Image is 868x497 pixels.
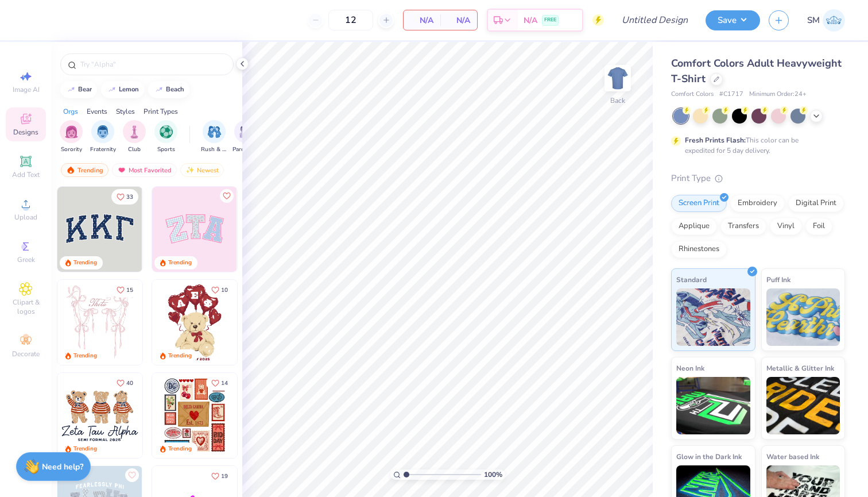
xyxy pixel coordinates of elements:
[610,95,625,106] div: Back
[676,273,707,286] span: Standard
[119,86,139,93] div: lemon
[671,90,714,99] span: Comfort Colors
[90,120,116,154] div: filter for Fraternity
[671,218,717,235] div: Applique
[117,166,126,174] img: most_fav.gif
[807,14,820,27] span: SM
[544,16,556,24] span: FREE
[606,67,629,90] img: Back
[766,450,819,463] span: Water based Ink
[57,187,142,272] img: 3b9aba4f-e317-4aa7-a679-c95a879539bd
[73,445,97,453] div: Trending
[766,273,790,286] span: Puff Ink
[749,90,807,99] span: Minimum Order: 24 +
[706,10,760,30] button: Save
[206,282,233,298] button: Like
[66,166,75,174] img: trending.gif
[232,120,259,154] div: filter for Parent's Weekend
[168,352,192,360] div: Trending
[719,90,743,99] span: # C1717
[111,282,138,298] button: Like
[123,120,146,154] button: filter button
[63,106,78,117] div: Orgs
[142,373,227,458] img: d12c9beb-9502-45c7-ae94-40b97fdd6040
[157,145,175,154] span: Sports
[671,172,845,185] div: Print Type
[73,352,97,360] div: Trending
[154,86,164,93] img: trend_line.gif
[96,125,109,138] img: Fraternity Image
[237,187,321,272] img: 5ee11766-d822-42f5-ad4e-763472bf8dcf
[107,86,117,93] img: trend_line.gif
[60,120,83,154] div: filter for Sorority
[676,377,750,434] img: Neon Ink
[78,86,92,93] div: bear
[328,10,373,30] input: – –
[111,189,138,205] button: Like
[676,450,742,463] span: Glow in the Dark Ink
[111,375,138,391] button: Like
[685,135,826,156] div: This color can be expedited for 5 day delivery.
[57,373,142,458] img: a3be6b59-b000-4a72-aad0-0c575b892a6b
[766,362,834,374] span: Metallic & Glitter Ink
[60,81,97,98] button: bear
[206,468,233,484] button: Like
[168,445,192,453] div: Trending
[201,120,227,154] div: filter for Rush & Bid
[201,145,227,154] span: Rush & Bid
[232,120,259,154] button: filter button
[447,14,470,26] span: N/A
[154,120,177,154] div: filter for Sports
[112,163,177,177] div: Most Favorited
[613,9,697,32] input: Untitled Design
[237,373,321,458] img: b0e5e834-c177-467b-9309-b33acdc40f03
[221,473,228,479] span: 19
[221,287,228,293] span: 10
[766,288,840,346] img: Puff Ink
[154,120,177,154] button: filter button
[237,280,321,365] img: e74243e0-e378-47aa-a400-bc6bcb25063a
[206,375,233,391] button: Like
[152,187,237,272] img: 9980f5e8-e6a1-4b4a-8839-2b0e9349023c
[208,125,221,138] img: Rush & Bid Image
[160,125,173,138] img: Sports Image
[57,280,142,365] img: 83dda5b0-2158-48ca-832c-f6b4ef4c4536
[14,213,37,222] span: Upload
[61,145,82,154] span: Sorority
[152,373,237,458] img: 6de2c09e-6ade-4b04-8ea6-6dac27e4729e
[770,218,802,235] div: Vinyl
[671,195,727,212] div: Screen Print
[720,218,766,235] div: Transfers
[671,56,842,86] span: Comfort Colors Adult Heavyweight T-Shirt
[67,86,76,93] img: trend_line.gif
[823,9,845,32] img: Sofia Maitz
[232,145,259,154] span: Parent's Weekend
[807,9,845,32] a: SM
[126,287,133,293] span: 15
[766,377,840,434] img: Metallic & Glitter Ink
[17,255,35,264] span: Greek
[144,106,178,117] div: Print Types
[730,195,785,212] div: Embroidery
[685,136,746,145] strong: Fresh Prints Flash:
[6,298,46,316] span: Clipart & logos
[239,125,253,138] img: Parent's Weekend Image
[60,120,83,154] button: filter button
[90,145,116,154] span: Fraternity
[126,194,133,200] span: 33
[90,120,116,154] button: filter button
[73,259,97,267] div: Trending
[12,170,40,179] span: Add Text
[142,280,227,365] img: d12a98c7-f0f7-4345-bf3a-b9f1b718b86e
[61,163,108,177] div: Trending
[201,120,227,154] button: filter button
[671,241,727,258] div: Rhinestones
[148,81,189,98] button: beach
[142,187,227,272] img: edfb13fc-0e43-44eb-bea2-bf7fc0dd67f9
[116,106,135,117] div: Styles
[126,380,133,386] span: 40
[128,145,141,154] span: Club
[524,14,537,26] span: N/A
[676,288,750,346] img: Standard
[12,349,40,359] span: Decorate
